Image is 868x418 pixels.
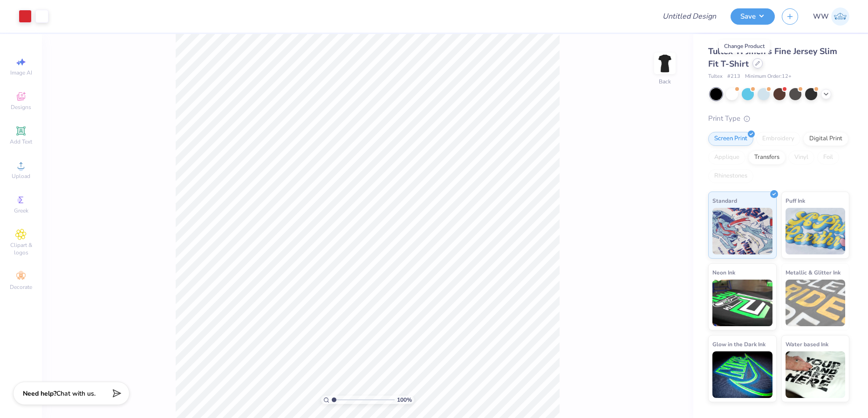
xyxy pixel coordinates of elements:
[655,7,724,26] input: Untitled Design
[708,113,849,124] div: Print Type
[11,103,31,111] span: Designs
[817,151,839,164] div: Foil
[397,396,412,404] span: 100 %
[708,132,753,146] div: Screen Print
[712,196,737,206] span: Standard
[712,280,772,326] img: Neon Ink
[813,11,829,22] span: WW
[708,151,745,164] div: Applique
[10,138,32,145] span: Add Text
[708,169,753,183] div: Rhinestones
[786,208,846,254] img: Puff Ink
[23,389,56,398] strong: Need help?
[14,207,28,214] span: Greek
[656,54,674,73] img: Back
[756,132,800,146] div: Embroidery
[708,46,837,69] span: Tultex Women's Fine Jersey Slim Fit T-Shirt
[786,280,846,326] img: Metallic & Glitter Ink
[788,151,814,164] div: Vinyl
[786,196,805,206] span: Puff Ink
[10,283,32,291] span: Decorate
[813,7,849,26] a: WW
[56,389,96,398] span: Chat with us.
[719,40,770,53] div: Change Product
[5,241,37,256] span: Clipart & logos
[712,267,735,277] span: Neon Ink
[712,339,765,349] span: Glow in the Dark Ink
[712,208,772,254] img: Standard
[831,7,849,26] img: Wiro Wink
[712,351,772,398] img: Glow in the Dark Ink
[659,77,671,86] div: Back
[786,267,841,277] span: Metallic & Glitter Ink
[803,132,848,146] div: Digital Print
[745,73,792,81] span: Minimum Order: 12 +
[731,8,775,25] button: Save
[708,73,723,81] span: Tultex
[786,339,828,349] span: Water based Ink
[727,73,740,81] span: # 213
[10,69,32,76] span: Image AI
[12,172,30,180] span: Upload
[786,351,846,398] img: Water based Ink
[748,151,786,164] div: Transfers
